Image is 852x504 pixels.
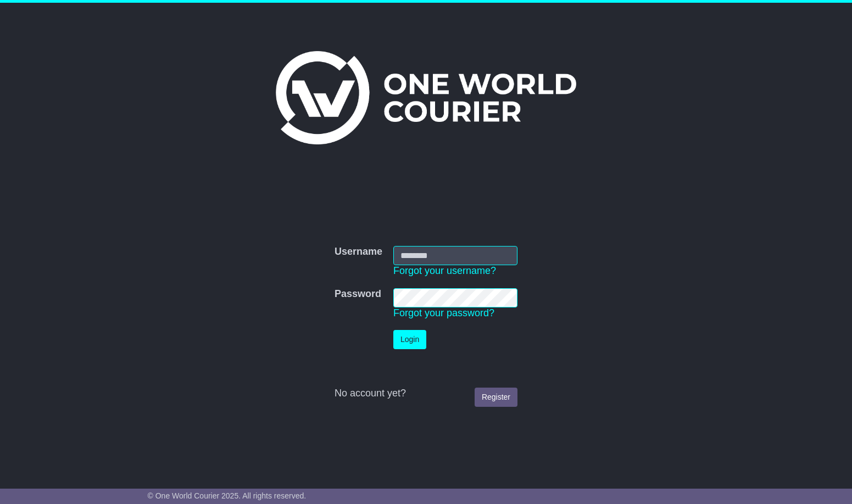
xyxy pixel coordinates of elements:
[276,51,576,144] img: One World
[393,265,496,276] a: Forgot your username?
[393,330,426,349] button: Login
[393,307,494,318] a: Forgot your password?
[475,388,517,407] a: Register
[335,388,517,400] div: No account yet?
[335,246,382,258] label: Username
[335,288,381,300] label: Password
[148,491,307,500] span: © One World Courier 2025. All rights reserved.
